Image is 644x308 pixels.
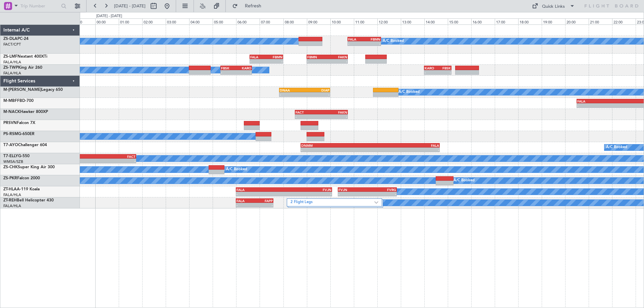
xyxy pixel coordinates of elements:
span: PS-RSM [3,132,18,136]
span: M-[PERSON_NAME] [3,88,41,92]
a: PS-RSMG-650ER [3,132,35,136]
a: T7-AYOChallenger 604 [3,143,47,147]
span: Refresh [239,4,267,8]
div: [DATE] - [DATE] [96,13,122,19]
div: 12:00 [377,18,401,24]
button: Quick Links [529,1,578,11]
a: ZS-PKRFalcon 2000 [3,176,40,180]
div: 20:00 [565,18,589,24]
a: FALA/HLA [3,192,21,197]
div: 03:00 [166,18,189,24]
div: 13:00 [401,18,424,24]
div: 22:00 [612,18,636,24]
button: Refresh [229,1,269,11]
input: Trip Number [20,1,59,11]
span: M-MBFF [3,99,19,103]
div: 16:00 [471,18,495,24]
span: [DATE] - [DATE] [114,3,146,9]
div: FVRG [367,188,396,192]
div: A/C Booked [606,142,627,152]
div: 10:00 [330,18,354,24]
div: - [301,148,370,152]
span: ZS-DLA [3,37,17,41]
div: 06:00 [236,18,260,24]
div: - [250,59,266,63]
div: FBMN [307,55,327,59]
div: FBSK [221,66,236,70]
span: T7-AYO [3,143,18,147]
a: ZS-LMFNextant 400XTi [3,55,47,59]
div: KARO [425,66,438,70]
span: ZT-HLA [3,187,17,191]
div: A/C Booked [226,165,247,175]
div: FALA [236,199,255,203]
div: FALA [236,188,284,192]
a: FALA/HLA [3,60,21,65]
a: FALA/HLA [3,71,21,76]
div: FALA [250,55,266,59]
div: - [370,148,439,152]
div: DIAP [305,88,329,92]
a: PRSVNFalcon 7X [3,121,35,125]
div: 02:00 [142,18,166,24]
div: 14:00 [424,18,448,24]
div: 11:00 [354,18,377,24]
div: DNMM [301,143,370,147]
div: - [236,70,251,74]
div: - [425,70,438,74]
div: KARO [236,66,251,70]
div: - [367,192,396,196]
div: - [236,192,284,196]
div: Quick Links [542,3,565,10]
div: 17:00 [495,18,518,24]
div: 00:00 [95,18,119,24]
div: FVJN [284,188,331,192]
div: - [305,93,329,97]
div: - [338,192,367,196]
a: ZS-CHKSuper King Air 300 [3,165,55,169]
a: M-MBFFBD-700 [3,99,34,103]
div: - [327,59,347,63]
a: M-NACKHawker 800XP [3,110,48,114]
div: 04:00 [189,18,213,24]
div: - [364,42,380,46]
span: PRSVN [3,121,17,125]
a: ZT-REHBell Helicopter 430 [3,198,54,202]
div: FALA [370,143,439,147]
div: A/C Booked [453,176,475,186]
label: 2 Flight Legs [290,200,374,205]
a: WMSA/SZB [3,159,23,164]
div: 18:00 [518,18,542,24]
div: - [236,203,255,207]
span: M-NACK [3,110,20,114]
a: ZS-TWPKing Air 260 [3,66,42,70]
div: - [348,42,364,46]
div: FACT [296,110,321,114]
div: - [296,115,321,119]
div: - [266,59,282,63]
span: ZS-PKR [3,176,17,180]
div: - [221,70,236,74]
div: FAPP [255,199,273,203]
span: ZS-LMF [3,55,17,59]
span: ZS-TWP [3,66,18,70]
div: FBMN [266,55,282,59]
a: T7-ELLYG-550 [3,154,30,158]
a: ZS-DLAPC-24 [3,37,29,41]
div: FBMN [364,37,380,41]
a: M-[PERSON_NAME]Legacy 650 [3,88,63,92]
div: FBSK [438,66,451,70]
div: 01:00 [119,18,142,24]
div: DNAA [280,88,305,92]
div: 05:00 [213,18,236,24]
div: 15:00 [448,18,471,24]
span: ZT-REH [3,198,17,202]
div: - [438,70,451,74]
div: 08:00 [283,18,307,24]
a: FALA/HLA [3,203,21,208]
div: A/C Booked [398,87,420,97]
div: 23:00 [72,18,95,24]
div: 07:00 [260,18,283,24]
div: FAKN [321,110,347,114]
div: FAKN [327,55,347,59]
